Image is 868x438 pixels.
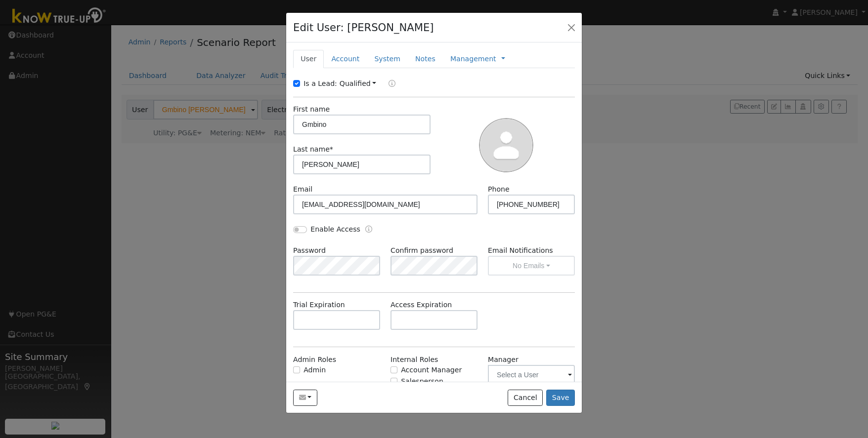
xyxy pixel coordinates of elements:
[488,184,510,195] label: Phone
[293,245,326,256] label: Password
[391,355,438,365] label: Internal Roles
[324,50,367,68] a: Account
[304,365,326,375] label: Admin
[546,390,575,406] button: Save
[401,376,443,387] label: Salesperson
[381,79,395,90] a: Lead
[450,54,496,64] a: Management
[293,390,317,406] button: mechdez@gmail.com
[293,104,330,115] label: First name
[293,366,300,373] input: Admin
[401,365,462,375] label: Account Manager
[391,300,452,310] label: Access Expiration
[488,365,575,385] input: Select a User
[365,224,372,236] a: Enable Access
[293,184,312,195] label: Email
[293,144,333,155] label: Last name
[391,245,453,256] label: Confirm password
[304,79,337,89] label: Is a Lead:
[508,390,543,406] button: Cancel
[293,80,300,87] input: Is a Lead:
[340,80,377,87] a: Qualified
[293,50,324,68] a: User
[293,355,336,365] label: Admin Roles
[488,355,519,365] label: Manager
[330,145,333,153] span: Required
[310,224,360,235] label: Enable Access
[293,300,345,310] label: Trial Expiration
[488,245,575,256] label: Email Notifications
[408,50,443,68] a: Notes
[391,366,397,373] input: Account Manager
[391,378,397,385] input: Salesperson
[367,50,408,68] a: System
[293,20,434,36] h4: Edit User: [PERSON_NAME]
